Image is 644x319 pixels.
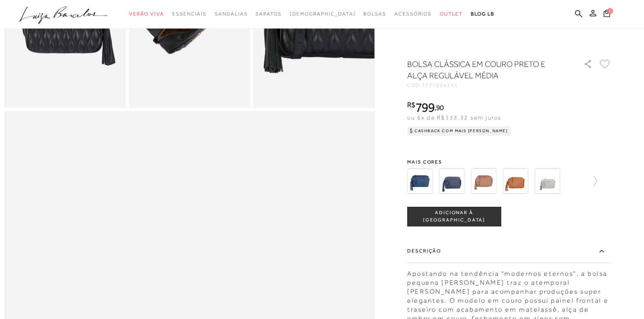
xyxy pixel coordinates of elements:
span: 0 [607,8,613,14]
span: Outlet [440,11,463,17]
i: R$ [407,101,415,109]
a: noSubCategoriesText [363,7,386,22]
img: BOLSA CLÁSSICA EM COURO CINZA ESTANHO E ALÇA REGULÁVEL MÉDIA [535,168,560,194]
span: Bolsas [363,11,386,17]
h1: BOLSA CLÁSSICA EM COURO PRETO E ALÇA REGULÁVEL MÉDIA [407,58,560,81]
span: Mais cores [407,159,611,164]
button: ADICIONAR À [GEOGRAPHIC_DATA] [407,207,501,226]
span: Essenciais [172,11,207,17]
label: Descrição [407,239,611,263]
span: 7777004131 [422,82,458,88]
span: Sapatos [256,11,281,17]
a: noSubCategoriesText [215,7,247,22]
span: 90 [436,103,444,112]
i: , [435,104,444,111]
a: noSubCategoriesText [256,7,281,22]
a: noSubCategoriesText [394,7,432,22]
div: CÓD: [407,83,570,88]
span: Sandálias [215,11,247,17]
span: Acessórios [394,11,432,17]
a: noSubCategoriesText [172,7,207,22]
img: BOLSA CLÁSSICA EM COURO BEGE E ALÇA REGULÁVEL MÉDIA [471,168,496,194]
a: noSubCategoriesText [440,7,463,22]
a: noSubCategoriesText [290,7,356,22]
button: 0 [601,9,613,20]
a: BLOG LB [471,7,495,22]
span: BLOG LB [471,11,495,17]
a: noSubCategoriesText [129,7,164,22]
img: BOLSA CLÁSSICA EM COURO AZUL ATLÂNTICO E ALÇA REGULÁVEL MÉDIA [439,168,464,194]
img: BOLSA CLÁSSICA EM COURO AZUL ATLÂNTICO E ALÇA REGULÁVEL MÉDIA [407,168,432,194]
div: Cashback com Mais [PERSON_NAME] [407,126,511,136]
span: Verão Viva [129,11,164,17]
span: ADICIONAR À [GEOGRAPHIC_DATA] [408,209,501,224]
span: ou 6x de R$133,32 sem juros [407,114,501,121]
span: [DEMOGRAPHIC_DATA] [290,11,356,17]
span: 799 [415,100,435,115]
img: BOLSA CLÁSSICA EM COURO CARAMELO E ALÇA REGULÁVEL MÉDIA [503,168,528,194]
